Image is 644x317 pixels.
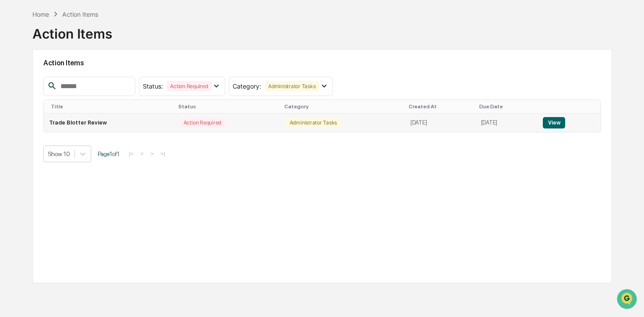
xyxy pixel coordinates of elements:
img: 1746055101610-c473b297-6a78-478c-a979-82029cc54cd1 [9,67,25,83]
div: Status [178,103,277,110]
button: >| [158,150,168,157]
div: Action Required [166,81,211,91]
button: Start new chat [149,70,159,80]
p: How can we help? [9,18,159,32]
div: Action Required [180,118,225,128]
span: Preclearance [18,110,57,119]
div: Category [284,103,402,110]
div: Title [51,103,171,110]
a: 🗄️Attestations [60,107,112,123]
td: Trade Blotter Review [44,114,175,132]
span: Data Lookup [18,127,55,136]
a: 🖐️Preclearance [5,107,60,123]
td: [DATE] [476,114,538,132]
div: Created At [409,103,472,110]
button: > [148,150,156,157]
div: Due Date [479,103,534,110]
h2: Action Items [43,59,601,67]
span: Status : [143,82,163,90]
div: Home [32,11,49,18]
div: Start new chat [30,67,144,76]
button: View [543,117,565,128]
span: Pylon [87,149,106,155]
div: 🔎 [9,128,16,135]
div: We're offline, we'll be back soon [30,76,114,83]
div: Administrator Tasks [286,118,340,128]
button: < [138,150,146,157]
a: View [543,119,565,126]
span: Page 1 of 1 [98,150,120,157]
div: Action Items [32,19,112,42]
a: 🔎Data Lookup [5,124,59,139]
div: Administrator Tasks [265,81,319,91]
div: 🖐️ [9,111,16,118]
td: [DATE] [405,114,476,132]
div: Action Items [62,11,98,18]
a: Powered byPylon [62,148,106,155]
button: |< [126,150,136,157]
span: Category : [233,82,261,90]
iframe: Open customer support [616,288,640,312]
span: Attestations [72,110,109,119]
div: 🗄️ [64,111,71,118]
